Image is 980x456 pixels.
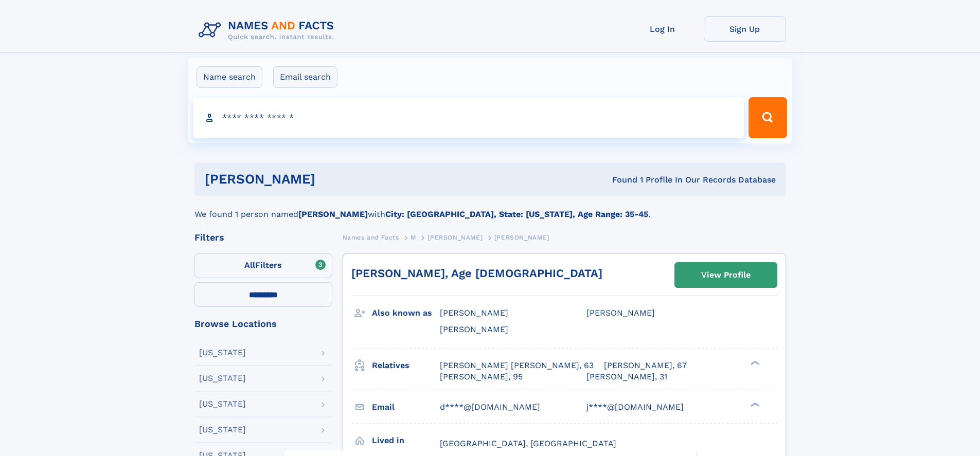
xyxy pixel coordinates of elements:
[193,97,744,138] input: search input
[199,349,246,357] div: [US_STATE]
[205,173,464,186] h1: [PERSON_NAME]
[194,253,332,278] label: Filters
[273,66,337,88] label: Email search
[748,401,760,408] div: ❯
[199,426,246,434] div: [US_STATE]
[440,308,508,318] span: [PERSON_NAME]
[194,319,332,329] div: Browse Locations
[440,324,508,334] span: [PERSON_NAME]
[749,97,787,138] button: Search Button
[372,357,440,374] h3: Relatives
[411,234,416,241] span: M
[298,209,368,219] b: [PERSON_NAME]
[440,439,616,448] span: [GEOGRAPHIC_DATA], [GEOGRAPHIC_DATA]
[372,432,440,449] h3: Lived in
[586,371,667,382] a: [PERSON_NAME], 31
[427,234,483,241] span: [PERSON_NAME]
[440,360,594,371] a: [PERSON_NAME] [PERSON_NAME], 63
[194,196,786,221] div: We found 1 person named with .
[199,374,246,382] div: [US_STATE]
[343,231,399,244] a: Names and Facts
[199,400,246,408] div: [US_STATE]
[244,260,255,270] span: All
[194,16,343,44] img: Logo Names and Facts
[586,308,655,318] span: [PERSON_NAME]
[675,263,777,287] a: View Profile
[372,398,440,416] h3: Email
[704,16,786,42] a: Sign Up
[604,360,687,371] a: [PERSON_NAME], 67
[351,267,602,280] a: [PERSON_NAME], Age [DEMOGRAPHIC_DATA]
[701,263,751,287] div: View Profile
[464,174,776,186] div: Found 1 Profile In Our Records Database
[372,304,440,322] h3: Also known as
[194,233,332,242] div: Filters
[427,231,483,244] a: [PERSON_NAME]
[440,371,523,382] a: [PERSON_NAME], 95
[494,234,549,241] span: [PERSON_NAME]
[385,209,648,219] b: City: [GEOGRAPHIC_DATA], State: [US_STATE], Age Range: 35-45
[197,66,262,88] label: Name search
[748,359,760,366] div: ❯
[621,16,704,42] a: Log In
[411,231,416,244] a: M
